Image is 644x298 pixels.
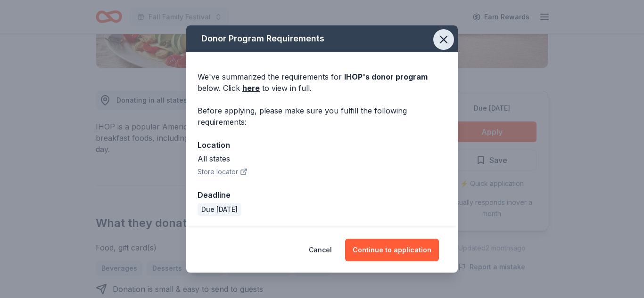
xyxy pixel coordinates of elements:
[198,105,446,128] div: Before applying, please make sure you fulfill the following requirements:
[198,203,241,216] div: Due [DATE]
[345,239,439,261] button: Continue to application
[309,239,332,261] button: Cancel
[198,189,446,201] div: Deadline
[242,82,260,94] a: here
[198,166,248,177] button: Store locator
[186,25,458,52] div: Donor Program Requirements
[198,139,446,151] div: Location
[344,72,428,81] span: IHOP 's donor program
[198,71,446,94] div: We've summarized the requirements for below. Click to view in full.
[198,153,446,164] div: All states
